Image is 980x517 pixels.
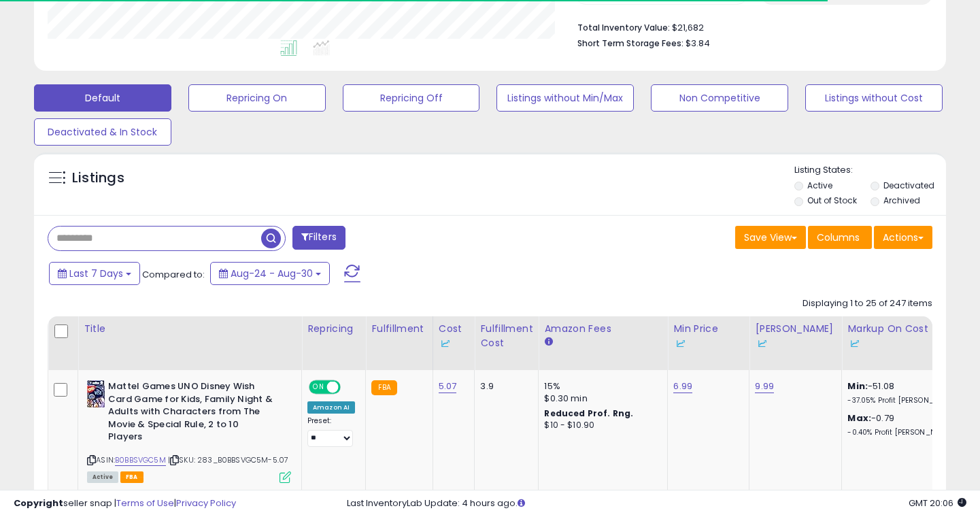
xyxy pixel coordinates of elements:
img: InventoryLab Logo [673,337,687,350]
b: Total Inventory Value: [577,22,670,33]
p: Listing States: [794,164,946,177]
button: Non Competitive [651,84,788,112]
p: -37.05% Profit [PERSON_NAME] [847,396,960,405]
div: Preset: [307,416,355,447]
button: Save View [735,226,806,249]
span: | SKU: 283_B0BBSVGC5M-5.07 [168,454,288,465]
div: Min Price [673,322,743,350]
div: Markup on Cost [847,322,965,350]
img: InventoryLab Logo [847,337,861,350]
div: -51.08 [847,380,960,405]
b: Min: [847,380,868,393]
div: Cost [439,322,469,350]
div: $0.30 min [544,393,657,405]
div: Some or all of the values in this column are provided from Inventory Lab. [439,336,469,350]
li: $21,682 [577,18,922,35]
button: Listings without Min/Max [496,84,634,112]
label: Deactivated [883,180,934,191]
button: Repricing On [188,84,326,112]
button: Listings without Cost [805,84,943,112]
button: Last 7 Days [49,262,140,285]
span: 2025-09-7 20:06 GMT [909,497,966,510]
a: 9.99 [755,380,774,393]
b: Short Term Storage Fees: [577,37,683,49]
span: OFF [339,382,360,393]
span: Compared to: [142,268,205,281]
p: -0.40% Profit [PERSON_NAME] [847,428,960,437]
b: Mattel Games UNO Disney Wish Card Game for Kids, Family Night & Adults with Characters from The M... [108,380,273,447]
div: -0.79 [847,412,960,437]
th: The percentage added to the cost of goods (COGS) that forms the calculator for Min & Max prices. [842,316,971,370]
span: FBA [120,471,143,483]
a: 5.07 [439,380,457,393]
span: All listings currently available for purchase on Amazon [87,471,118,483]
h5: Listings [72,169,124,188]
div: Fulfillment Cost [480,322,533,350]
a: Terms of Use [116,497,174,510]
div: $10 - $10.90 [544,420,657,431]
div: Amazon Fees [544,322,662,336]
button: Repricing Off [343,84,480,112]
img: InventoryLab Logo [755,337,768,350]
a: B0BBSVGC5M [115,454,166,466]
span: ON [310,382,327,393]
div: Some or all of the values in this column are provided from Inventory Lab. [755,336,836,350]
div: Last InventoryLab Update: 4 hours ago. [347,497,966,510]
small: FBA [371,380,396,395]
button: Columns [808,226,872,249]
div: Amazon AI [307,401,355,414]
span: $3.84 [686,37,710,50]
span: Last 7 Days [69,267,123,280]
div: Fulfillment [371,322,426,336]
button: Default [34,84,171,112]
div: Displaying 1 to 25 of 247 items [802,297,932,310]
b: Reduced Prof. Rng. [544,407,633,419]
a: Privacy Policy [176,497,236,510]
span: Aug-24 - Aug-30 [231,267,313,280]
div: seller snap | | [14,497,236,510]
div: 3.9 [480,380,528,393]
button: Aug-24 - Aug-30 [210,262,330,285]
button: Actions [874,226,932,249]
div: [PERSON_NAME] [755,322,836,350]
div: 15% [544,380,657,393]
span: Columns [817,231,860,244]
div: Some or all of the values in this column are provided from Inventory Lab. [673,336,743,350]
button: Deactivated & In Stock [34,118,171,146]
strong: Copyright [14,497,63,510]
label: Active [807,180,832,191]
img: 51W3NEbBIYL._SL40_.jpg [87,380,105,407]
label: Out of Stock [807,195,857,206]
a: 6.99 [673,380,692,393]
div: Repricing [307,322,360,336]
div: Some or all of the values in this column are provided from Inventory Lab. [847,336,965,350]
button: Filters [292,226,345,250]
label: Archived [883,195,920,206]
small: Amazon Fees. [544,336,552,348]
b: Max: [847,412,871,424]
div: Title [84,322,296,336]
img: InventoryLab Logo [439,337,452,350]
